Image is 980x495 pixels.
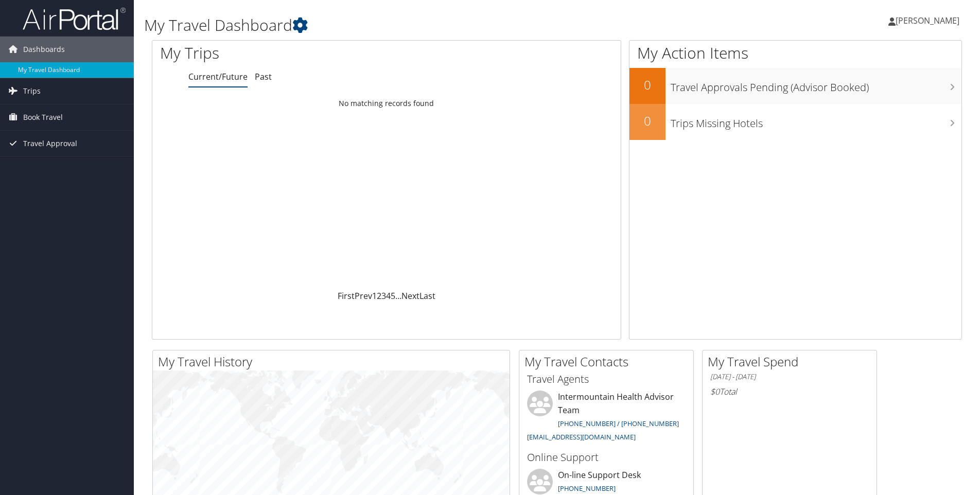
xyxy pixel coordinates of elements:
[708,353,877,370] h2: My Travel Spend
[152,94,621,113] td: No matching records found
[144,14,694,36] h1: My Travel Dashboard
[255,71,272,82] a: Past
[23,131,77,156] span: Travel Approval
[23,7,126,31] img: airportal-logo.png
[401,290,419,302] a: Next
[419,290,435,302] a: Last
[527,450,686,465] h3: Online Support
[710,372,869,382] h6: [DATE] - [DATE]
[372,290,377,302] a: 1
[381,290,386,302] a: 3
[158,353,510,370] h2: My Travel History
[527,432,636,441] a: [EMAIL_ADDRESS][DOMAIN_NAME]
[355,290,372,302] a: Prev
[338,290,355,302] a: First
[671,75,961,95] h3: Travel Approvals Pending (Advisor Booked)
[558,484,616,493] a: [PHONE_NUMBER]
[524,353,693,370] h2: My Travel Contacts
[888,5,970,36] a: [PERSON_NAME]
[629,42,961,64] h1: My Action Items
[896,15,959,26] span: [PERSON_NAME]
[23,104,63,130] span: Book Travel
[629,104,961,140] a: 0Trips Missing Hotels
[23,78,41,104] span: Trips
[558,419,679,428] a: [PHONE_NUMBER] / [PHONE_NUMBER]
[710,386,720,397] span: $0
[395,290,401,302] span: …
[671,111,961,131] h3: Trips Missing Hotels
[23,37,65,62] span: Dashboards
[160,42,418,64] h1: My Trips
[522,391,691,446] li: Intermountain Health Advisor Team
[629,76,666,94] h2: 0
[377,290,381,302] a: 2
[391,290,395,302] a: 5
[629,112,666,130] h2: 0
[386,290,391,302] a: 4
[629,68,961,104] a: 0Travel Approvals Pending (Advisor Booked)
[188,71,248,82] a: Current/Future
[710,386,869,397] h6: Total
[527,372,686,386] h3: Travel Agents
